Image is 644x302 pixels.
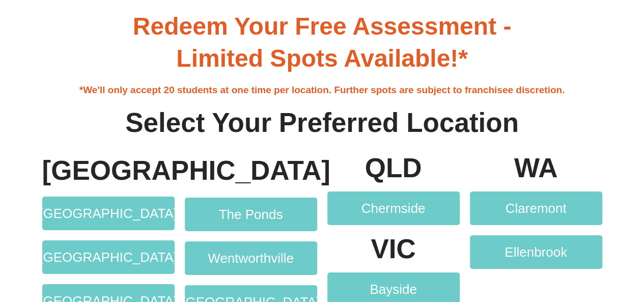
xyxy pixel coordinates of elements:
h4: [GEOGRAPHIC_DATA] [42,154,175,187]
p: VIC [327,235,460,262]
a: Chermside [327,191,460,225]
span: [GEOGRAPHIC_DATA] [39,207,177,220]
span: Bayside [370,283,417,296]
span: The Ponds [219,208,283,221]
a: [GEOGRAPHIC_DATA] [42,197,175,230]
iframe: Chat Widget [474,187,644,302]
a: [GEOGRAPHIC_DATA] [42,240,175,274]
a: The Ponds [185,198,317,231]
a: Wentworthville [185,241,317,275]
b: Select Your Preferred Location [125,107,519,138]
p: QLD [327,154,460,181]
h3: Redeem Your Free Assessment - Limited Spots Available!* [32,11,612,74]
span: [GEOGRAPHIC_DATA] [39,251,177,264]
span: Chermside [361,202,426,215]
h4: *We'll only accept 20 students at one time per location. Further spots are subject to franchisee ... [32,85,612,96]
a: Ellenbrook [470,235,602,269]
p: WA [470,154,602,181]
a: Claremont [470,191,602,225]
span: Wentworthville [208,252,294,265]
